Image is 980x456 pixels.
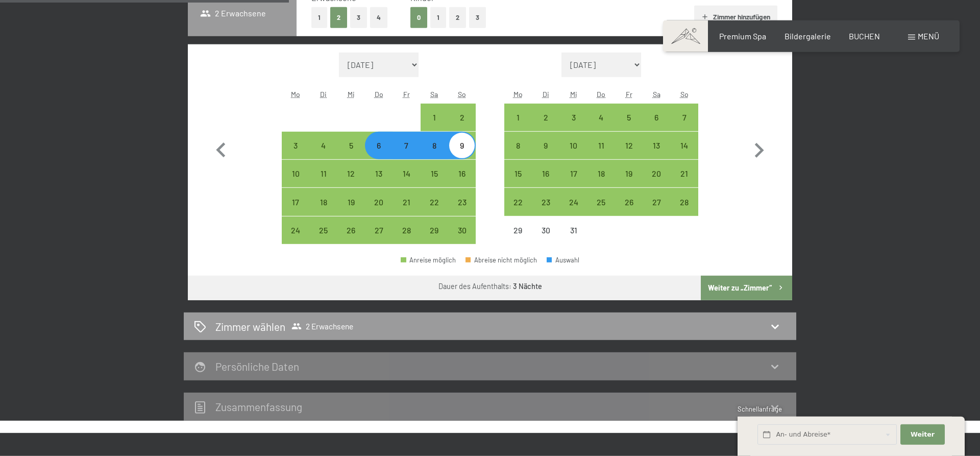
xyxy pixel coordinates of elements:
div: Tue Dec 02 2025 [532,104,559,131]
div: Anreise möglich [559,104,587,131]
abbr: Montag [513,90,523,99]
div: Anreise möglich [421,132,448,159]
abbr: Freitag [403,90,410,99]
abbr: Freitag [626,90,632,99]
button: 4 [370,7,387,28]
div: Thu Dec 18 2025 [587,160,615,187]
div: 6 [366,141,391,167]
div: 2 [449,113,475,139]
div: 20 [644,170,669,195]
button: 3 [350,7,367,28]
div: Tue Dec 09 2025 [532,132,559,159]
div: Anreise möglich [365,132,393,159]
div: 6 [644,113,669,139]
div: Mon Nov 10 2025 [282,160,309,187]
div: 3 [560,113,586,139]
h2: Zusammen­fassung [215,400,302,413]
div: 1 [505,113,531,139]
div: Sat Nov 29 2025 [421,217,448,244]
div: 30 [533,226,558,252]
div: Anreise möglich [401,257,456,263]
div: Anreise möglich [671,104,698,131]
div: 25 [589,198,614,224]
div: 4 [310,141,336,167]
div: Anreise möglich [337,188,365,215]
div: Sun Dec 28 2025 [671,188,698,215]
div: Fri Nov 21 2025 [393,188,420,215]
div: Thu Dec 25 2025 [587,188,615,215]
div: 9 [449,141,475,167]
div: 14 [394,170,419,195]
div: Tue Nov 11 2025 [309,160,337,187]
div: Anreise möglich [421,104,448,131]
abbr: Montag [291,90,300,99]
div: Sun Dec 14 2025 [671,132,698,159]
div: Mon Nov 17 2025 [282,188,309,215]
div: Wed Dec 24 2025 [559,188,587,215]
div: 28 [394,226,419,252]
div: Wed Dec 10 2025 [559,132,587,159]
div: 8 [505,141,531,167]
div: Anreise möglich [337,160,365,187]
div: 24 [560,198,586,224]
div: Anreise möglich [393,188,420,215]
div: Anreise möglich [643,160,670,187]
div: 30 [449,226,475,252]
div: 13 [644,141,669,167]
abbr: Dienstag [320,90,327,99]
span: Schnellanfrage [738,405,782,413]
div: Mon Dec 08 2025 [504,132,532,159]
div: 11 [310,170,336,195]
div: 2 [533,113,558,139]
div: Anreise möglich [421,188,448,215]
div: 13 [366,170,391,195]
div: Tue Dec 16 2025 [532,160,559,187]
abbr: Mittwoch [570,90,577,99]
div: Wed Nov 26 2025 [337,217,365,244]
div: Anreise möglich [532,188,559,215]
div: Mon Dec 22 2025 [504,188,532,215]
div: Tue Nov 04 2025 [309,132,337,159]
div: 4 [589,113,614,139]
div: Sat Nov 15 2025 [421,160,448,187]
span: Premium Spa [719,31,766,41]
div: 19 [338,198,364,224]
div: Anreise möglich [615,160,643,187]
div: Anreise nicht möglich [504,217,532,244]
div: Anreise möglich [309,132,337,159]
div: Anreise möglich [309,160,337,187]
div: Anreise möglich [282,160,309,187]
div: Anreise möglich [615,188,643,215]
div: Anreise möglich [643,104,670,131]
div: Anreise möglich [448,188,476,215]
div: 23 [449,198,475,224]
div: Fri Dec 19 2025 [615,160,643,187]
div: Anreise möglich [587,132,615,159]
abbr: Samstag [653,90,660,99]
div: 31 [560,226,586,252]
div: Anreise möglich [282,132,309,159]
abbr: Donnerstag [597,90,605,99]
button: 0 [410,7,427,28]
div: Tue Dec 30 2025 [532,217,559,244]
div: 9 [533,141,558,167]
div: Sat Dec 20 2025 [643,160,670,187]
h2: Zimmer wählen [215,319,285,334]
div: Anreise möglich [393,160,420,187]
div: Mon Nov 03 2025 [282,132,309,159]
div: Mon Nov 24 2025 [282,217,309,244]
div: 10 [560,141,586,167]
div: Fri Dec 05 2025 [615,104,643,131]
div: 22 [422,198,447,224]
abbr: Mittwoch [348,90,355,99]
abbr: Samstag [430,90,438,99]
div: Anreise möglich [559,160,587,187]
div: Sat Nov 01 2025 [421,104,448,131]
div: Anreise möglich [559,188,587,215]
abbr: Dienstag [543,90,549,99]
div: 5 [338,141,364,167]
button: Vorheriger Monat [206,53,236,245]
button: 3 [469,7,486,28]
div: Anreise möglich [365,160,393,187]
div: Tue Nov 18 2025 [309,188,337,215]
